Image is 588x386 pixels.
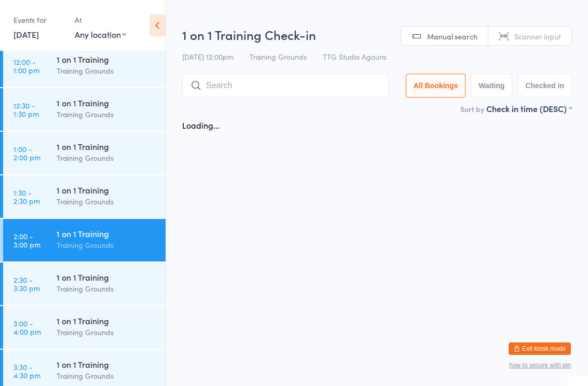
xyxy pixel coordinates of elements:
[509,342,571,355] button: Exit kiosk mode
[57,283,157,295] div: Training Grounds
[13,232,40,249] time: 2:00 - 3:00 pm
[3,132,166,174] a: 1:00 -2:00 pm1 on 1 TrainingTraining Grounds
[13,29,39,40] a: [DATE]
[182,51,234,62] span: [DATE] 12:00pm
[3,219,166,261] a: 2:00 -3:00 pm1 on 1 TrainingTraining Grounds
[509,362,571,369] button: how to secure with pin
[57,108,157,120] div: Training Grounds
[3,175,166,218] a: 1:30 -2:30 pm1 on 1 TrainingTraining Grounds
[57,65,157,77] div: Training Grounds
[57,271,157,283] div: 1 on 1 Training
[460,104,484,114] label: Sort by
[13,363,40,379] time: 3:30 - 4:30 pm
[57,228,157,239] div: 1 on 1 Training
[514,31,561,42] span: Scanner input
[406,74,466,98] button: All Bookings
[57,184,157,196] div: 1 on 1 Training
[57,196,157,208] div: Training Grounds
[57,359,157,370] div: 1 on 1 Training
[75,29,126,40] div: Any location
[57,141,157,152] div: 1 on 1 Training
[3,45,166,87] a: 12:00 -1:00 pm1 on 1 TrainingTraining Grounds
[182,74,389,98] input: Search
[182,26,572,43] h2: 1 on 1 Training Check-in
[57,152,157,164] div: Training Grounds
[3,306,166,349] a: 3:00 -4:00 pm1 on 1 TrainingTraining Grounds
[13,145,40,161] time: 1:00 - 2:00 pm
[13,275,40,292] time: 2:30 - 3:30 pm
[13,319,41,336] time: 3:00 - 4:00 pm
[57,326,157,338] div: Training Grounds
[471,74,512,98] button: Waiting
[75,11,126,29] div: At
[427,31,477,42] span: Manual search
[517,74,572,98] button: Checked in
[57,97,157,108] div: 1 on 1 Training
[3,263,166,305] a: 2:30 -3:30 pm1 on 1 TrainingTraining Grounds
[486,103,572,114] div: Check in time (DESC)
[250,51,307,62] span: Training Grounds
[13,188,40,205] time: 1:30 - 2:30 pm
[57,315,157,326] div: 1 on 1 Training
[13,11,64,29] div: Events for
[323,51,386,62] span: TTG Studio Agoura
[13,101,39,118] time: 12:30 - 1:30 pm
[3,88,166,131] a: 12:30 -1:30 pm1 on 1 TrainingTraining Grounds
[57,239,157,251] div: Training Grounds
[13,58,39,74] time: 12:00 - 1:00 pm
[182,119,220,131] div: Loading...
[57,370,157,382] div: Training Grounds
[57,53,157,65] div: 1 on 1 Training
